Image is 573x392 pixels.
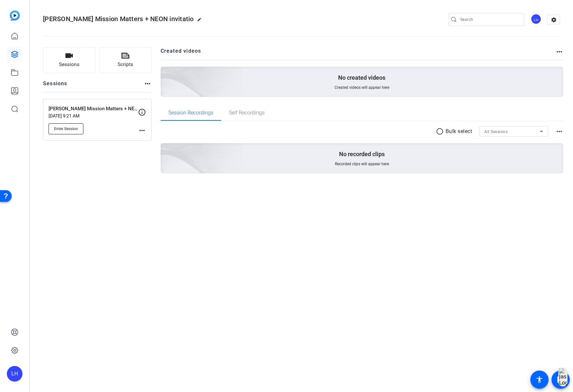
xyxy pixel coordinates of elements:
p: [DATE] 9:21 AM [49,113,138,118]
span: All Sessions [484,129,508,134]
span: Session Recordings [168,110,213,115]
p: No created videos [338,74,385,82]
mat-icon: more_horiz [144,80,151,88]
button: Sessions [43,47,95,73]
p: No recorded clips [339,150,385,158]
span: Self Recordings [229,110,265,115]
input: Search [460,16,519,23]
mat-icon: more_horiz [555,128,563,135]
div: LH [531,14,541,24]
h2: Created videos [161,47,556,60]
img: blue-gradient.svg [10,10,20,20]
ngx-avatar: Lindsey Henry-Moss [531,14,542,25]
mat-icon: more_horiz [138,127,146,134]
mat-icon: edit [197,17,205,25]
div: LH [7,366,22,382]
span: Recorded clips will appear here [335,161,389,167]
span: Scripts [118,61,133,68]
img: embarkstudio-empty-session.png [88,79,243,220]
p: [PERSON_NAME] Mission Matters + NEON advocacy [49,105,138,113]
mat-icon: accessibility [536,376,543,384]
mat-icon: more_horiz [555,48,563,56]
img: Creted videos background [88,2,243,143]
span: Enter Session [54,126,78,131]
mat-icon: radio_button_unchecked [436,128,446,135]
mat-icon: message [557,376,565,384]
span: Sessions [59,61,79,68]
h2: Sessions [43,80,67,92]
mat-icon: settings [547,15,560,25]
span: Created videos will appear here [335,85,389,90]
span: [PERSON_NAME] Mission Matters + NEON invitatio [43,15,194,23]
p: Bulk select [446,128,472,135]
button: Enter Session [49,123,83,134]
button: Scripts [99,47,152,73]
